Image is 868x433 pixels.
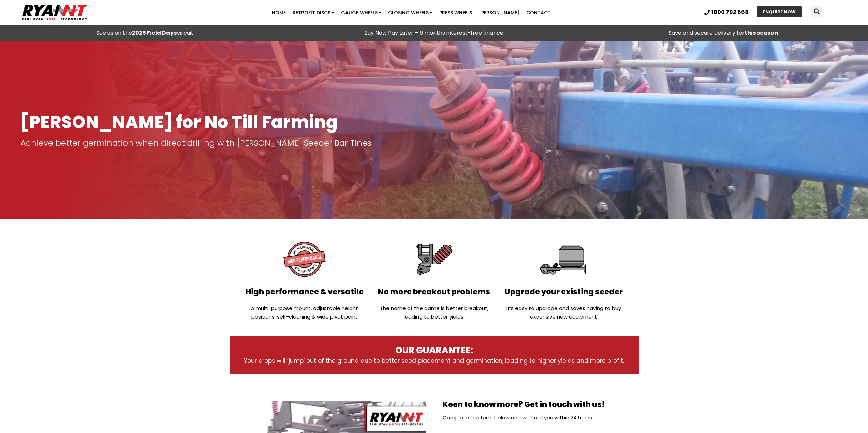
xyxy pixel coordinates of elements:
[20,138,848,148] p: Achieve better germination when direct drilling with [PERSON_NAME] Seeder Bar Tines
[20,113,848,132] h1: [PERSON_NAME] for No Till Farming
[243,287,366,297] h2: High performance & versatile
[523,6,554,19] a: Contact
[539,235,588,284] img: Upgrade your existing seeder
[280,235,329,284] img: High performance and versatile
[385,6,436,19] a: Closing Wheels
[757,6,802,17] a: ENQUIRE NOW
[338,6,385,19] a: Gauge Wheels
[132,29,177,37] a: 2025 Field Days
[373,304,496,321] p: The name of the game is better breakout, leading to better yields.
[243,345,625,356] h3: OUR GUARANTEE:
[20,2,89,23] img: Ryan NT logo
[243,304,366,321] p: A multi-purpose mount, adjustable height positions, self-cleaning & wide pivot point
[443,413,630,422] p: Complete the form below and we’ll call you within 24 hours.
[443,400,630,410] h2: Keen to know more? Get in touch with us!
[410,235,459,284] img: No more breakout problems
[436,6,475,19] a: Press Wheels
[243,356,625,366] p: Your crops will ‘jump' out of the ground due to better seed placement and germination, leading to...
[763,10,796,14] span: ENQUIRE NOW
[168,6,654,19] nav: Menu
[373,287,496,297] h2: No more breakout problems
[289,6,338,19] a: Retrofit Discs
[745,29,778,37] strong: this season
[811,6,822,17] div: Search
[3,28,286,38] div: See us on the circuit
[704,10,749,15] a: 1800 792 668
[293,28,575,38] p: Buy Now Pay Later – 6 months interest-free finance
[475,6,523,19] a: [PERSON_NAME]
[268,6,289,19] a: Home
[711,10,749,15] span: 1800 792 668
[582,28,865,38] p: Save and secure delivery for
[502,304,625,321] p: It’s easy to upgrade and saves having to buy expensive new equipment
[502,287,625,297] h2: Upgrade your existing seeder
